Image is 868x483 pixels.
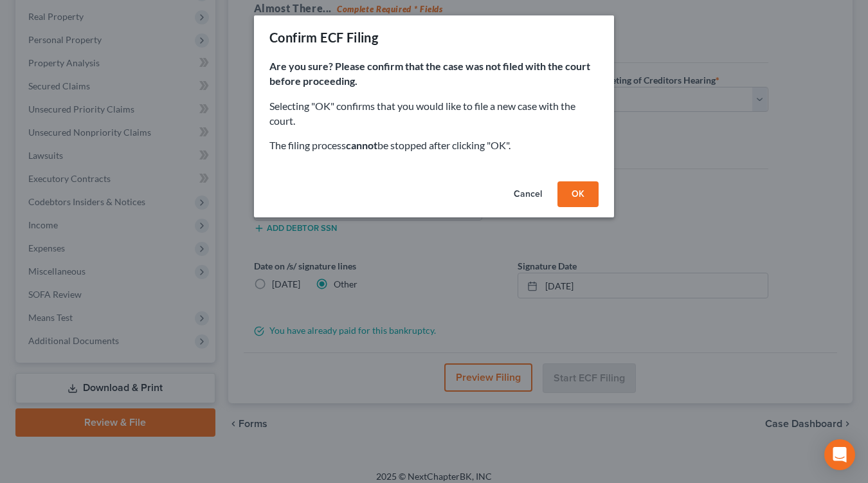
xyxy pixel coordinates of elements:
button: Cancel [503,181,552,207]
p: The filing process be stopped after clicking "OK". [269,138,599,153]
div: Open Intercom Messenger [824,439,855,470]
button: OK [557,181,599,207]
strong: cannot [346,139,377,151]
p: Selecting "OK" confirms that you would like to file a new case with the court. [269,99,599,129]
div: Confirm ECF Filing [269,28,378,46]
strong: Are you sure? Please confirm that the case was not filed with the court before proceeding. [269,60,590,87]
